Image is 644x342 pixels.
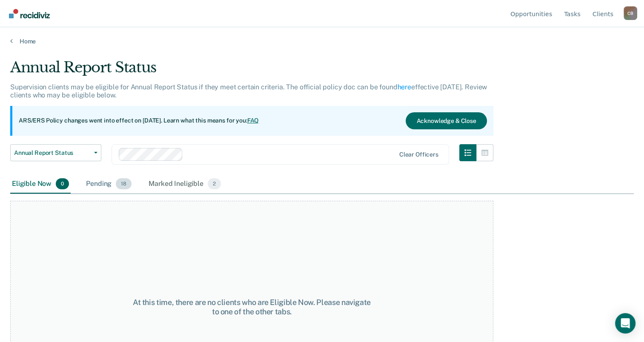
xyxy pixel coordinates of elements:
[10,37,634,45] a: Home
[84,175,133,194] div: Pending18
[398,83,411,91] a: here
[10,144,101,161] button: Annual Report Status
[208,178,221,189] span: 2
[10,59,493,83] div: Annual Report Status
[14,149,91,157] span: Annual Report Status
[10,83,487,99] p: Supervision clients may be eligible for Annual Report Status if they meet certain criteria. The o...
[615,313,635,333] div: Open Intercom Messenger
[131,298,372,316] div: At this time, there are no clients who are Eligible Now. Please navigate to one of the other tabs.
[56,178,69,189] span: 0
[624,6,637,20] button: Profile dropdown button
[10,175,71,194] div: Eligible Now0
[624,6,637,20] div: C B
[147,175,223,194] div: Marked Ineligible2
[406,112,487,129] button: Acknowledge & Close
[9,9,50,18] img: Recidiviz
[247,117,259,124] a: FAQ
[399,151,438,158] div: Clear officers
[19,117,259,125] p: ARS/ERS Policy changes went into effect on [DATE]. Learn what this means for you:
[116,178,132,189] span: 18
